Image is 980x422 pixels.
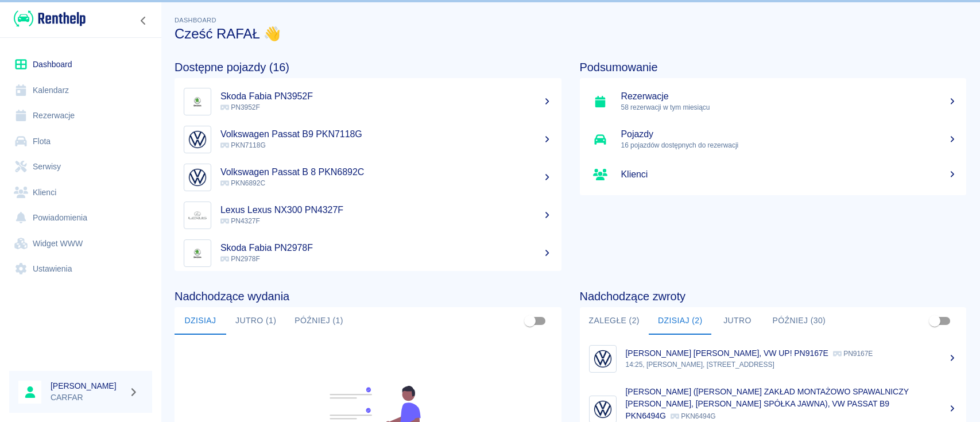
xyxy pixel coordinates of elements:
h5: Skoda Fabia PN3952F [220,91,552,102]
a: ImageVolkswagen Passat B9 PKN7118G PKN7118G [175,121,561,158]
a: Klienci [9,180,152,206]
a: ImageSkoda Fabia PN3952F PN3952F [175,83,561,121]
h5: Volkswagen Passat B 8 PKN6892C [220,167,552,178]
p: 58 rezerwacji w tym miesiącu [621,102,958,113]
h6: [PERSON_NAME] [51,380,124,392]
button: Dzisiaj [175,307,226,335]
p: 16 pojazdów dostępnych do rezerwacji [621,140,958,150]
a: Dashboard [9,52,152,78]
button: Jutro [711,307,763,335]
a: Klienci [580,158,967,191]
span: Pokaż przypisane tylko do mnie [519,310,541,332]
img: Image [592,398,614,420]
h5: Volkswagen Passat B9 PKN7118G [220,129,552,140]
p: [PERSON_NAME] ([PERSON_NAME] ZAKŁAD MONTAŻOWO SPAWALNICZY [PERSON_NAME], [PERSON_NAME] SPÓŁKA JAW... [626,387,909,420]
img: Image [187,129,208,150]
a: Rezerwacje [9,103,152,129]
p: 14:25, [PERSON_NAME], [STREET_ADDRESS] [626,359,958,370]
a: Flota [9,129,152,154]
h4: Nadchodzące zwroty [580,289,967,303]
h5: Klienci [621,169,958,180]
a: Ustawienia [9,256,152,282]
h5: Rezerwacje [621,91,958,102]
h4: Nadchodzące wydania [175,289,561,303]
img: Image [187,204,208,226]
span: PKN6892C [220,179,265,187]
a: Renthelp logo [9,9,86,28]
a: ImageVolkswagen Passat B 8 PKN6892C PKN6892C [175,158,561,196]
img: Image [187,91,208,113]
button: Później (30) [763,307,835,335]
img: Renthelp logo [14,9,86,28]
h4: Podsumowanie [580,60,967,74]
img: Image [187,242,208,264]
span: PN2978F [220,255,260,263]
button: Jutro (1) [226,307,285,335]
span: Dashboard [175,17,216,24]
a: Kalendarz [9,78,152,103]
a: Image[PERSON_NAME] [PERSON_NAME], VW UP! PN9167E PN9167E14:25, [PERSON_NAME], [STREET_ADDRESS] [580,339,967,378]
p: CARFAR [51,392,124,404]
span: PKN7118G [220,141,266,149]
span: Pokaż przypisane tylko do mnie [924,310,946,332]
button: Później (1) [285,307,353,335]
p: [PERSON_NAME] [PERSON_NAME], VW UP! PN9167E [626,349,828,358]
a: Widget WWW [9,231,152,257]
button: Zwiń nawigację [135,13,152,28]
a: ImageSkoda Fabia PN2978F PN2978F [175,234,561,272]
a: Powiadomienia [9,205,152,231]
h5: Pojazdy [621,129,958,140]
a: ImageLexus Lexus NX300 PN4327F PN4327F [175,196,561,234]
h3: Cześć RAFAŁ 👋 [175,26,966,42]
button: Zaległe (2) [580,307,649,335]
p: PN9167E [833,350,873,358]
button: Dzisiaj (2) [649,307,712,335]
a: Pojazdy16 pojazdów dostępnych do rezerwacji [580,121,967,158]
img: Image [592,348,614,370]
span: PN4327F [220,217,260,225]
a: Serwisy [9,154,152,180]
img: Image [187,167,208,188]
h4: Dostępne pojazdy (16) [175,60,561,74]
h5: Lexus Lexus NX300 PN4327F [220,204,552,216]
a: Rezerwacje58 rezerwacji w tym miesiącu [580,83,967,121]
p: PKN6494G [671,412,716,420]
h5: Skoda Fabia PN2978F [220,242,552,254]
span: PN3952F [220,103,260,111]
